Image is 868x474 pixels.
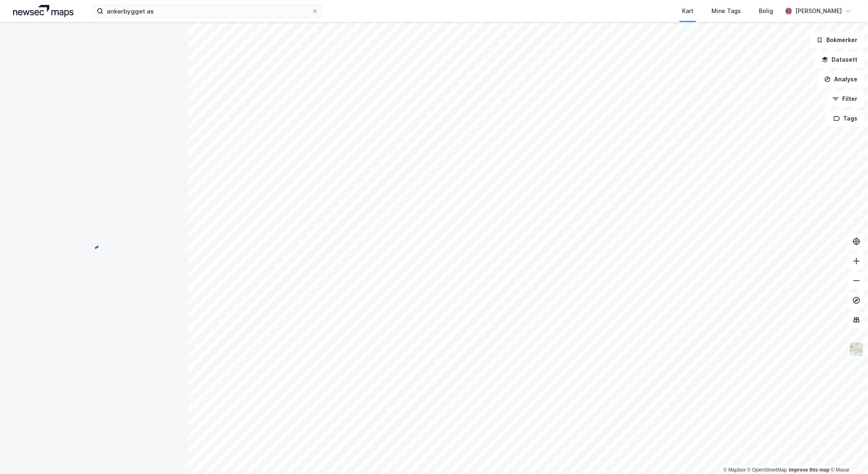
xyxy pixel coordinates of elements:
div: Mine Tags [711,6,741,16]
div: Kart [682,6,694,16]
a: Improve this map [789,467,830,473]
div: [PERSON_NAME] [795,6,842,16]
div: Kontrollprogram for chat [827,435,868,474]
button: Filter [825,91,865,107]
img: spinner.a6d8c91a73a9ac5275cf975e30b51cfb.svg [87,237,101,250]
button: Analyse [817,71,865,87]
div: Bolig [759,6,773,16]
button: Bokmerker [810,32,865,48]
input: Søk på adresse, matrikkel, gårdeiere, leietakere eller personer [103,5,312,17]
iframe: Chat Widget [827,435,868,474]
img: logo.a4113a55bc3d86da70a041830d287a7e.svg [13,5,74,17]
img: Z [849,342,864,357]
a: Mapbox [723,467,746,473]
button: Tags [827,110,865,127]
a: OpenStreetMap [747,467,787,473]
button: Datasett [815,51,865,68]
